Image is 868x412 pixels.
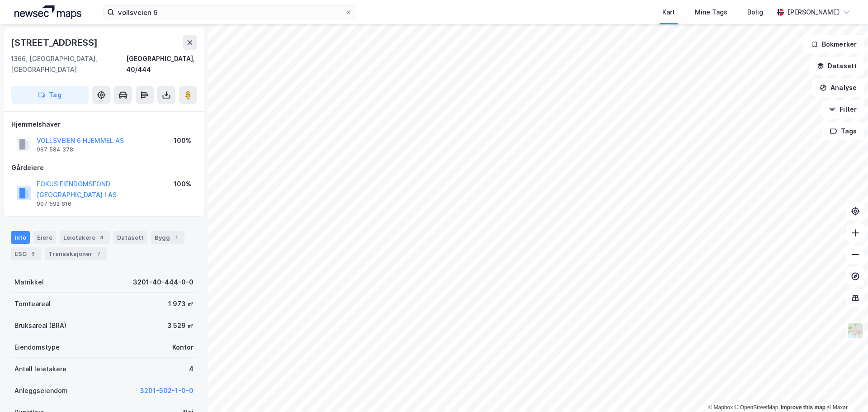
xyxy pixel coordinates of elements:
[11,86,89,104] button: Tag
[781,404,826,411] a: Improve this map
[823,369,868,412] iframe: Chat Widget
[33,231,56,244] div: Eiere
[14,298,51,309] div: Tomteareal
[45,247,107,260] div: Transaksjoner
[174,179,191,189] div: 100%
[11,247,41,260] div: ESG
[168,298,193,309] div: 1 973 ㎡
[172,342,193,353] div: Kontor
[695,7,727,18] div: Mine Tags
[172,233,181,242] div: 1
[735,404,778,411] a: OpenStreetMap
[821,100,864,118] button: Filter
[803,35,864,53] button: Bokmerker
[14,385,68,396] div: Anleggseiendom
[167,320,193,331] div: 3 529 ㎡
[97,233,106,242] div: 4
[747,7,763,18] div: Bolig
[14,277,44,288] div: Matrikkel
[14,364,66,374] div: Antall leietakere
[812,79,864,97] button: Analyse
[113,231,147,244] div: Datasett
[37,146,73,153] div: 987 584 378
[823,369,868,412] div: Kontrollprogram for chat
[151,231,184,244] div: Bygg
[114,5,345,19] input: Søk på adresse, matrikkel, gårdeiere, leietakere eller personer
[11,53,126,75] div: 1366, [GEOGRAPHIC_DATA], [GEOGRAPHIC_DATA]
[60,231,110,244] div: Leietakere
[14,320,66,331] div: Bruksareal (BRA)
[662,7,675,18] div: Kart
[809,57,864,75] button: Datasett
[140,385,193,396] button: 3201-502-1-0-0
[847,322,864,339] img: Z
[822,122,864,140] button: Tags
[11,231,30,244] div: Info
[11,162,197,173] div: Gårdeiere
[189,364,193,374] div: 4
[174,135,191,146] div: 100%
[94,249,103,258] div: 7
[14,342,60,353] div: Eiendomstype
[11,35,99,50] div: [STREET_ADDRESS]
[11,119,197,130] div: Hjemmelshaver
[126,53,197,75] div: [GEOGRAPHIC_DATA], 40/444
[37,200,71,208] div: 997 592 816
[788,7,839,18] div: [PERSON_NAME]
[133,277,193,288] div: 3201-40-444-0-0
[14,5,81,19] img: logo.a4113a55bc3d86da70a041830d287a7e.svg
[28,249,38,258] div: 3
[708,404,733,411] a: Mapbox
